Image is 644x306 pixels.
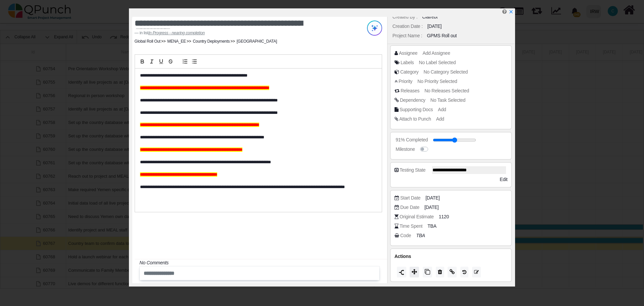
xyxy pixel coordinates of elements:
[424,204,439,211] span: [DATE]
[148,31,205,35] cite: Source Title
[230,38,277,44] li: [GEOGRAPHIC_DATA]
[422,50,450,56] span: Add Assignee
[424,88,469,93] span: No Releases Selected
[186,38,230,44] li: Country Deployments
[400,97,425,104] div: Dependency
[460,267,468,277] button: History
[400,204,419,211] div: Due Date
[395,254,411,259] span: Actions
[399,78,412,85] div: Priority
[430,97,465,103] span: No Task Selected
[424,69,468,75] span: No Category Selected
[401,59,414,66] div: Labels
[400,194,420,202] div: Start Date
[427,223,436,230] span: TBA
[472,267,481,277] button: Edit
[417,79,457,84] span: No Priority Selected
[436,267,444,277] button: Delete
[436,116,444,122] span: Add
[140,260,169,265] i: No Comments
[400,213,434,220] div: Original Estimate
[425,194,440,202] span: [DATE]
[400,167,425,174] div: Testing State
[400,223,422,230] div: Time Spent
[448,267,457,277] button: Copy Link
[399,116,431,123] div: Attach to Punch
[393,32,422,39] div: Project Name :
[135,30,339,36] footer: in list
[423,267,432,277] button: Copy
[400,232,411,239] div: Code
[148,31,205,35] u: In Progress - nearing completion
[367,20,382,36] img: Try writing with AI
[396,136,428,143] div: 91% Completed
[135,38,160,44] li: Global Roll Out
[419,60,456,65] span: No Label Selected
[160,38,186,44] li: MENA_EE
[400,69,419,76] div: Category
[400,106,433,113] div: Supporting Docs
[399,50,417,57] div: Assignee
[416,233,425,238] i: TBA
[439,213,449,220] span: 1120
[500,177,507,182] span: Edit
[396,146,415,153] div: Milestone
[427,32,457,39] div: GPMS Roll out
[399,270,404,275] img: split.9d50320.png
[397,267,406,277] button: Split
[438,107,446,112] span: Add
[401,87,419,94] div: Releases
